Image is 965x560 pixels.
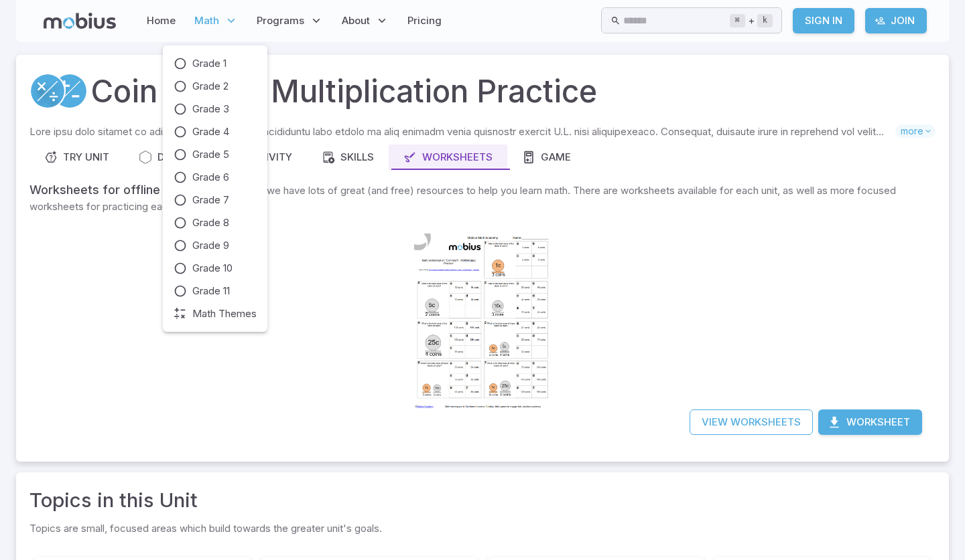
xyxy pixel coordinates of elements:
[192,193,229,207] span: Grade 7
[257,13,304,28] span: Programs
[793,8,854,33] a: Sign In
[192,147,229,162] span: Grade 5
[192,306,257,321] span: Math Themes
[143,5,180,36] a: Home
[192,238,229,253] span: Grade 9
[342,13,370,28] span: About
[730,14,745,27] kbd: ⌘
[192,170,229,185] span: Grade 6
[174,238,257,253] a: Grade 9
[192,79,229,94] span: Grade 2
[174,261,257,276] a: Grade 10
[174,284,257,298] a: Grade 11
[192,284,230,298] span: Grade 11
[174,193,257,207] a: Grade 7
[174,170,257,185] a: Grade 6
[192,102,229,116] span: Grade 3
[730,13,773,29] div: +
[174,56,257,71] a: Grade 1
[192,124,229,139] span: Grade 4
[174,124,257,139] a: Grade 4
[174,306,257,321] a: Math Themes
[865,8,927,33] a: Join
[174,79,257,94] a: Grade 2
[194,13,219,28] span: Math
[174,215,257,230] a: Grade 8
[192,215,229,230] span: Grade 8
[174,147,257,162] a: Grade 5
[403,5,446,36] a: Pricing
[192,261,233,276] span: Grade 10
[757,14,773,27] kbd: k
[174,102,257,116] a: Grade 3
[192,56,227,71] span: Grade 1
